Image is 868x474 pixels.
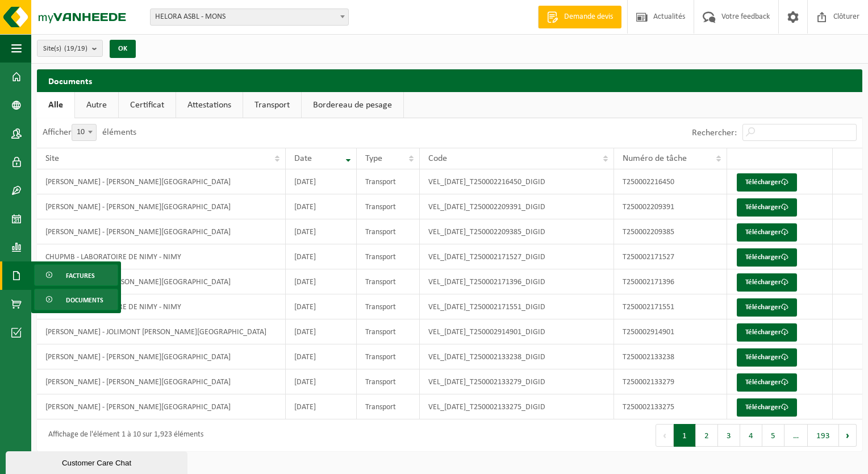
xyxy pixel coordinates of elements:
[37,294,286,319] td: CHUPMB - LABORATOIRE DE NIMY - NIMY
[43,128,136,137] label: Afficher éléments
[692,128,737,138] label: Rechercher:
[150,9,349,26] span: HELORA ASBL - MONS
[286,369,357,394] td: [DATE]
[37,194,286,219] td: [PERSON_NAME] - [PERSON_NAME][GEOGRAPHIC_DATA]
[64,45,87,52] count: (19/19)
[614,369,728,394] td: T250002133279
[614,194,728,219] td: T250002209391
[614,269,728,294] td: T250002171396
[43,40,87,57] span: Site(s)
[420,169,614,194] td: VEL_[DATE]_T250002216450_DIGID
[696,424,718,447] button: 2
[37,269,286,294] td: [PERSON_NAME] - [PERSON_NAME][GEOGRAPHIC_DATA]
[110,40,136,58] button: OK
[839,424,857,447] button: Next
[43,425,203,446] div: Affichage de l'élément 1 à 10 sur 1,923 éléments
[737,398,797,417] a: Télécharger
[737,273,797,292] a: Télécharger
[151,9,348,25] span: HELORA ASBL - MONS
[420,319,614,344] td: VEL_[DATE]_T250002914901_DIGID
[808,424,839,447] button: 193
[286,319,357,344] td: [DATE]
[37,319,286,344] td: [PERSON_NAME] - JOLIMONT [PERSON_NAME][GEOGRAPHIC_DATA]
[357,269,420,294] td: Transport
[357,319,420,344] td: Transport
[357,394,420,419] td: Transport
[623,154,687,163] span: Numéro de tâche
[357,194,420,219] td: Transport
[286,394,357,419] td: [DATE]
[740,424,762,447] button: 4
[614,294,728,319] td: T250002171551
[37,169,286,194] td: [PERSON_NAME] - [PERSON_NAME][GEOGRAPHIC_DATA]
[762,424,784,447] button: 5
[286,294,357,319] td: [DATE]
[614,169,728,194] td: T250002216450
[420,194,614,219] td: VEL_[DATE]_T250002209391_DIGID
[37,394,286,419] td: [PERSON_NAME] - [PERSON_NAME][GEOGRAPHIC_DATA]
[37,219,286,244] td: [PERSON_NAME] - [PERSON_NAME][GEOGRAPHIC_DATA]
[34,264,118,286] a: Factures
[37,69,862,92] h2: Documents
[420,294,614,319] td: VEL_[DATE]_T250002171551_DIGID
[656,424,674,447] button: Previous
[294,154,312,163] span: Date
[286,169,357,194] td: [DATE]
[6,449,190,474] iframe: chat widget
[37,92,74,118] a: Alle
[286,219,357,244] td: [DATE]
[614,344,728,369] td: T250002133238
[119,92,176,118] a: Certificat
[357,244,420,269] td: Transport
[737,223,797,242] a: Télécharger
[357,369,420,394] td: Transport
[302,92,403,118] a: Bordereau de pesage
[420,244,614,269] td: VEL_[DATE]_T250002171527_DIGID
[784,424,808,447] span: …
[243,92,301,118] a: Transport
[37,244,286,269] td: CHUPMB - LABORATOIRE DE NIMY - NIMY
[37,40,103,57] button: Site(s)(19/19)
[45,154,59,163] span: Site
[357,219,420,244] td: Transport
[674,424,696,447] button: 1
[428,154,447,163] span: Code
[561,11,616,23] span: Demande devis
[365,154,382,163] span: Type
[176,92,243,118] a: Attestations
[72,124,96,140] span: 10
[614,319,728,344] td: T250002914901
[66,289,103,311] span: Documents
[34,289,118,310] a: Documents
[614,394,728,419] td: T250002133275
[737,198,797,217] a: Télécharger
[737,173,797,192] a: Télécharger
[37,369,286,394] td: [PERSON_NAME] - [PERSON_NAME][GEOGRAPHIC_DATA]
[737,248,797,267] a: Télécharger
[614,244,728,269] td: T250002171527
[357,169,420,194] td: Transport
[286,344,357,369] td: [DATE]
[357,344,420,369] td: Transport
[420,344,614,369] td: VEL_[DATE]_T250002133238_DIGID
[614,219,728,244] td: T250002209385
[37,344,286,369] td: [PERSON_NAME] - [PERSON_NAME][GEOGRAPHIC_DATA]
[286,244,357,269] td: [DATE]
[286,194,357,219] td: [DATE]
[72,124,97,141] span: 10
[538,6,621,28] a: Demande devis
[420,369,614,394] td: VEL_[DATE]_T250002133279_DIGID
[66,265,95,286] span: Factures
[420,394,614,419] td: VEL_[DATE]_T250002133275_DIGID
[737,323,797,342] a: Télécharger
[420,219,614,244] td: VEL_[DATE]_T250002209385_DIGID
[75,92,118,118] a: Autre
[737,373,797,392] a: Télécharger
[357,294,420,319] td: Transport
[718,424,740,447] button: 3
[737,348,797,367] a: Télécharger
[286,269,357,294] td: [DATE]
[420,269,614,294] td: VEL_[DATE]_T250002171396_DIGID
[737,298,797,317] a: Télécharger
